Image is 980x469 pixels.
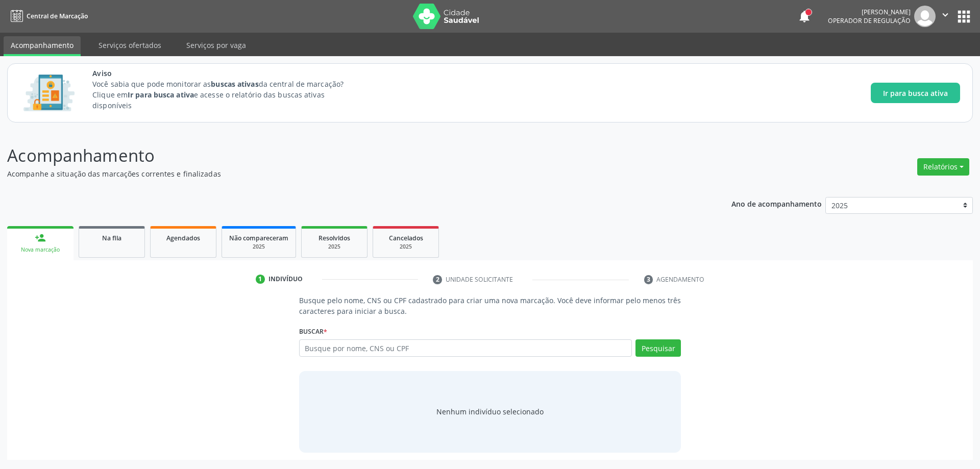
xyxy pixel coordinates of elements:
div: 2025 [309,243,360,251]
span: Aviso [92,68,362,79]
button: Ir para busca ativa [871,83,960,103]
div: 2025 [380,243,431,251]
a: Serviços ofertados [91,36,168,54]
i:  [940,9,951,20]
div: person_add [35,232,46,243]
p: Acompanhamento [7,143,683,168]
strong: buscas ativas [211,79,258,89]
div: Nenhum indivíduo selecionado [436,406,544,417]
span: Ir para busca ativa [883,88,948,98]
div: [PERSON_NAME] [828,8,911,16]
strong: Ir para busca ativa [128,90,194,100]
img: Imagem de CalloutCard [20,70,78,116]
button: Relatórios [917,158,969,176]
button:  [936,6,955,27]
img: img [914,6,936,27]
span: Na fila [102,234,121,242]
span: Resolvidos [318,234,350,242]
label: Buscar [299,324,327,339]
span: Operador de regulação [828,16,911,25]
div: 2025 [229,243,288,251]
a: Central de Marcação [7,8,88,24]
p: Ano de acompanhamento [731,197,822,210]
button: Pesquisar [635,339,681,357]
span: Central de Marcação [27,12,88,20]
a: Acompanhamento [4,36,81,56]
span: Não compareceram [229,234,288,242]
input: Busque por nome, CNS ou CPF [299,339,632,357]
span: Cancelados [389,234,423,242]
p: Busque pelo nome, CNS ou CPF cadastrado para criar uma nova marcação. Você deve informar pelo men... [299,295,681,316]
div: Indivíduo [268,275,303,284]
p: Você sabia que pode monitorar as da central de marcação? Clique em e acesse o relatório das busca... [92,79,362,111]
div: Nova marcação [14,246,66,254]
a: Serviços por vaga [179,36,253,54]
button: notifications [797,9,812,23]
div: 1 [256,275,265,284]
span: Agendados [166,234,200,242]
button: apps [955,8,973,26]
p: Acompanhe a situação das marcações correntes e finalizadas [7,168,683,179]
